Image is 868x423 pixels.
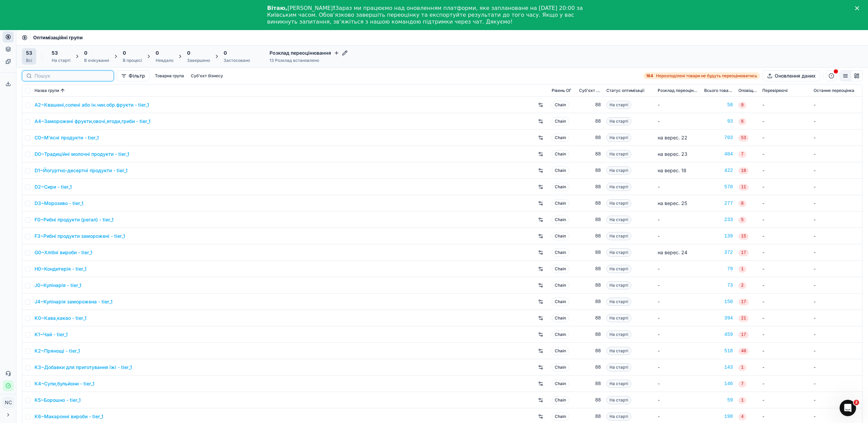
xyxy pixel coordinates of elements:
[579,282,601,289] div: 88
[552,232,569,240] span: Chain
[35,282,81,289] a: J0~Кулінарія - tier_1
[35,265,87,272] a: H0~Кондитерія - tier_1
[606,150,631,158] span: На старті
[333,5,335,11] b: !
[84,50,87,56] span: 0
[579,151,601,158] div: 88
[760,376,811,392] td: -
[738,135,749,141] span: 53
[579,413,601,420] div: 88
[811,277,862,294] td: -
[814,88,854,93] span: Остання переоцінка
[655,310,701,326] td: -
[33,34,83,41] nav: breadcrumb
[579,315,601,322] div: 88
[811,195,862,211] td: -
[606,281,631,289] span: На старті
[35,397,81,404] a: K5~Борошно - tier_1
[117,70,149,81] button: Фільтр
[704,216,733,223] div: 233
[656,73,757,79] span: Нерозподілені товари не будуть переоцінюватись
[704,88,733,93] span: Всього товарів
[579,298,601,305] div: 88
[760,211,811,228] td: -
[579,167,601,174] div: 88
[267,5,287,11] b: Вітаю,
[552,265,569,273] span: Chain
[35,216,114,223] a: F0~Рибні продукти (регал) - tier_1
[552,330,569,339] span: Chain
[579,183,601,190] div: 88
[704,118,733,125] a: 93
[579,249,601,256] div: 88
[552,380,569,388] span: Chain
[704,364,733,371] a: 143
[738,331,749,338] span: 17
[760,129,811,146] td: -
[552,298,569,306] span: Chain
[579,233,601,240] div: 88
[704,347,733,354] a: 518
[704,380,733,387] a: 146
[760,228,811,244] td: -
[760,261,811,277] td: -
[811,244,862,261] td: -
[35,134,99,141] a: C0~М'ясні продукти - tier_1
[738,167,749,174] span: 18
[552,117,569,125] span: Chain
[269,50,347,56] h4: Розклад переоцінювання
[760,113,811,129] td: -
[760,326,811,343] td: -
[704,101,733,108] a: 58
[552,347,569,355] span: Chain
[552,363,569,371] span: Chain
[655,277,701,294] td: -
[760,392,811,408] td: -
[811,261,862,277] td: -
[188,72,226,80] button: Суб'єкт бізнесу
[552,412,569,421] span: Chain
[738,315,749,322] span: 21
[35,151,129,158] a: D0~Традиційні молочні продукти - tier_1
[269,58,347,63] div: 13 Розклад встановлено
[35,249,92,256] a: G0~Хлібні вироби - tier_1
[35,380,94,387] a: K4~Супи,бульйони - tier_1
[811,326,862,343] td: -
[606,101,631,109] span: На старті
[84,58,109,63] div: В очікуванні
[35,183,72,190] a: D2~Сири - tier_1
[704,315,733,322] div: 394
[811,343,862,359] td: -
[26,58,32,63] div: Всі
[760,162,811,179] td: -
[35,200,83,207] a: D3~Морозиво - tier_1
[35,298,113,305] a: J4~Кулінарія заморожена - tier_1
[658,151,687,157] span: на верес. 23
[606,396,631,404] span: На старті
[606,232,631,240] span: На старті
[811,294,862,310] td: -
[123,50,126,56] span: 0
[579,118,601,125] div: 88
[552,88,571,93] span: Рівень OГ
[763,70,820,81] button: Оновлення даних
[52,50,58,56] span: 53
[811,211,862,228] td: -
[35,118,150,125] a: A4~Заморожені фрукти,овочі,ягоди,гриби - tier_1
[760,359,811,376] td: -
[655,326,701,343] td: -
[35,364,132,371] a: K3~Добавки для приготування їжі - tier_1
[606,298,631,306] span: На старті
[658,167,686,173] span: на верес. 18
[704,331,733,338] a: 459
[704,134,733,141] a: 703
[704,298,733,305] div: 150
[606,166,631,175] span: На старті
[3,397,14,408] button: NC
[579,380,601,387] div: 88
[811,179,862,195] td: -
